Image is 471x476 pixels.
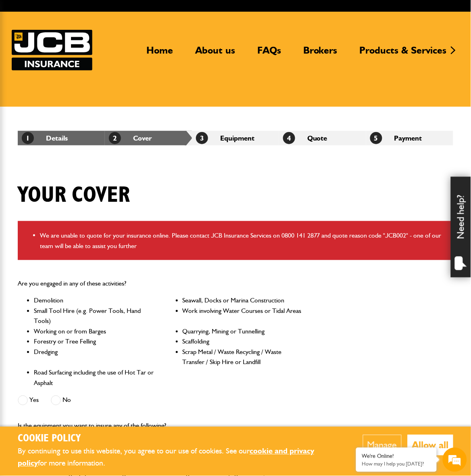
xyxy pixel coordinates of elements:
[18,421,304,431] p: Is the equipment you want to insure any of the following?
[42,45,135,56] div: Chat with us now
[10,122,147,140] input: Enter your phone number
[18,445,338,470] p: By continuing to use this website, you agree to our use of cookies. See our for more information.
[183,337,304,347] li: Scaffolding
[12,30,92,70] img: JCB Insurance Services logo
[132,4,152,23] div: Minimize live chat window
[34,327,156,337] li: Working on or from Barges
[183,327,304,337] li: Quarrying, Mining or Tunnelling
[110,248,146,259] em: Start Chat
[18,433,338,445] h2: Cookie Policy
[140,44,179,63] a: Home
[12,30,92,70] a: JCB Insurance Services
[22,134,68,142] a: 1Details
[10,75,147,92] input: Enter your last name
[34,347,156,368] li: Dredging
[192,131,279,145] li: Equipment
[10,98,147,116] input: Enter your email address
[196,132,208,144] span: 3
[183,296,304,306] li: Seawall, Docks or Marina Construction
[18,279,304,289] p: Are you engaged in any of these activities?
[283,132,295,144] span: 4
[370,132,382,144] span: 5
[408,435,453,455] button: Allow all
[14,45,34,56] img: d_20077148190_company_1631870298795_20077148190
[18,182,130,209] h1: Your cover
[189,44,241,63] a: About us
[34,296,156,306] li: Demolition
[18,395,39,406] label: Yes
[363,435,402,455] button: Manage
[34,337,156,347] li: Forestry or Tree Felling
[362,461,431,467] p: How may I help you today?
[279,131,366,145] li: Quote
[10,146,147,241] textarea: Type your message and hit 'Enter'
[354,44,453,63] a: Products & Services
[109,132,121,144] span: 2
[297,44,344,63] a: Brokers
[451,177,471,277] div: Need help?
[40,230,447,251] li: We are unable to quote for your insurance online. Please contact JCB Insurance Services on 0800 1...
[34,368,156,388] li: Road Surfacing including the use of Hot Tar or Asphalt
[183,306,304,327] li: Work involving Water Courses or Tidal Areas
[362,453,431,460] div: We're Online!
[366,131,453,145] li: Payment
[22,132,34,144] span: 1
[251,44,287,63] a: FAQs
[183,347,304,368] li: Scrap Metal / Waste Recycling / Waste Transfer / Skip Hire or Landfill
[34,306,156,327] li: Small Tool Hire (e.g. Power Tools, Hand Tools)
[105,131,192,145] li: Cover
[51,395,71,406] label: No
